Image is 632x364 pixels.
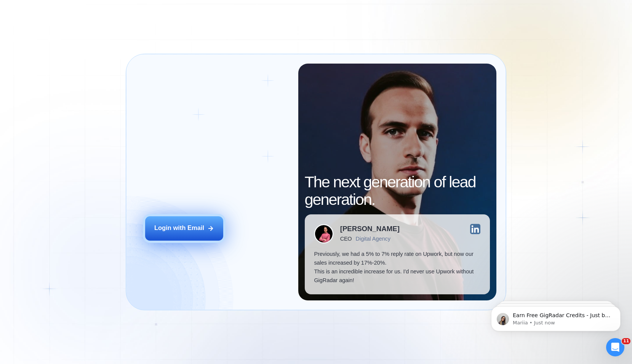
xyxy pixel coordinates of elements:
div: Login with Email [154,224,204,233]
div: Digital Agency [356,236,390,242]
span: 11 [622,338,630,344]
p: Previously, we had a 5% to 7% reply rate on Upwork, but now our sales increased by 17%-20%. This ... [314,250,480,284]
div: CEO [340,236,352,242]
div: [PERSON_NAME] [340,225,400,233]
button: Login with Email [145,216,223,241]
h2: The next generation of lead generation. [305,173,490,208]
iframe: Intercom live chat [606,338,624,356]
iframe: Intercom notifications message [480,290,632,343]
